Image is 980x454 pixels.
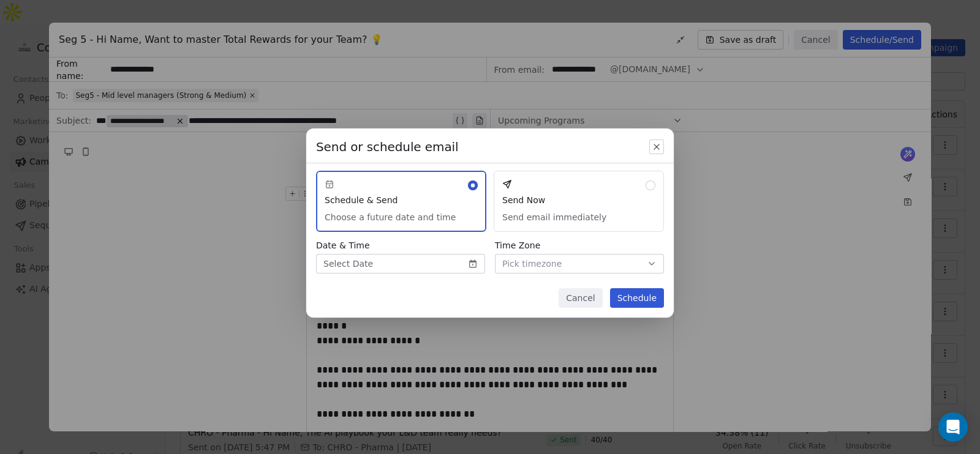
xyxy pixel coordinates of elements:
span: Date & Time [316,239,485,251]
button: Select Date [316,254,485,274]
button: Pick timezone [495,254,664,274]
span: Time Zone [495,239,664,251]
span: Send or schedule email [316,138,459,155]
span: Pick timezone [502,258,562,270]
span: Select Date [323,258,373,270]
button: Cancel [559,288,602,308]
button: Schedule [610,288,664,308]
